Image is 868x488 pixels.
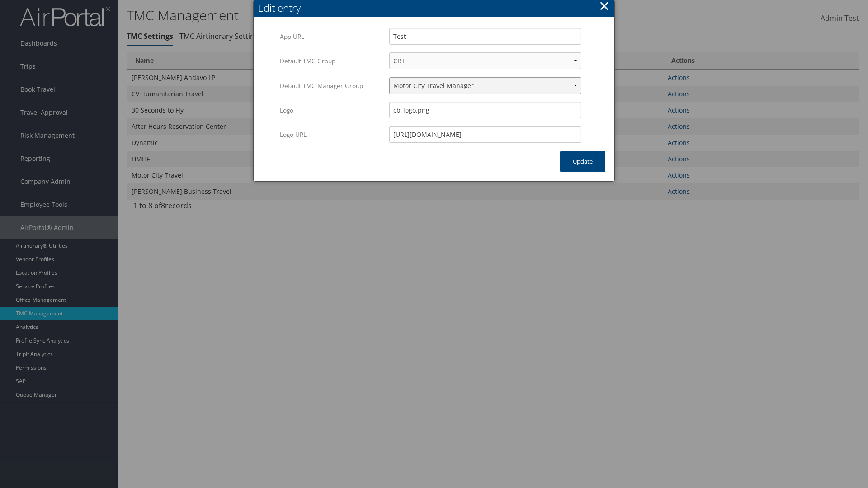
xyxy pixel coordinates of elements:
[258,1,614,15] div: Edit entry
[280,52,382,70] label: Default TMC Group
[280,77,382,94] label: Default TMC Manager Group
[560,151,605,172] button: Update
[280,28,382,45] label: App URL
[280,126,382,143] label: Logo URL
[280,102,382,119] label: Logo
